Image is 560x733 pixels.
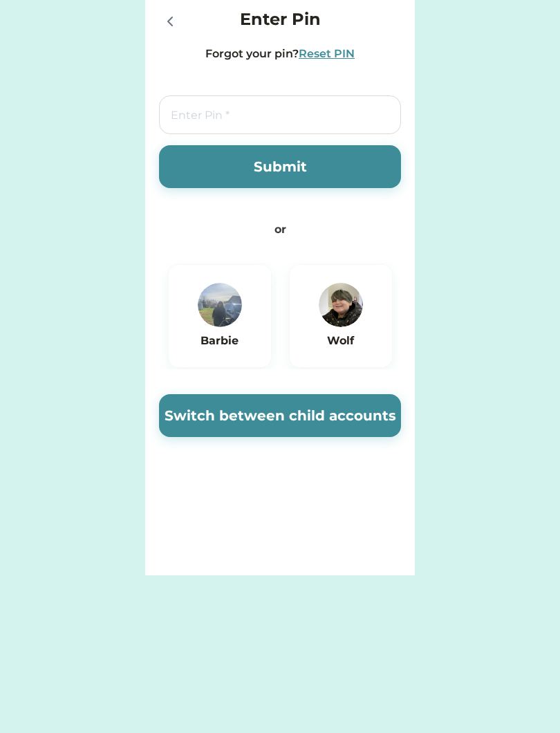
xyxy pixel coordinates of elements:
[299,46,355,62] div: Reset PIN
[319,283,363,327] img: https%3A%2F%2F1dfc823d71cc564f25c7cc035732a2d8.cdn.bubble.io%2Ff1732803766559x616253622509088000%...
[205,46,299,62] div: Forgot your pin?
[198,283,242,327] img: https%3A%2F%2F1dfc823d71cc564f25c7cc035732a2d8.cdn.bubble.io%2Ff1732803741519x708092744933575000%...
[186,333,254,349] h6: Barbie
[159,394,401,437] button: Switch between child accounts
[159,145,401,188] button: Submit
[307,333,375,349] h6: Wolf
[159,95,401,134] input: Enter Pin *
[274,221,286,238] div: or
[240,7,321,32] h4: Enter Pin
